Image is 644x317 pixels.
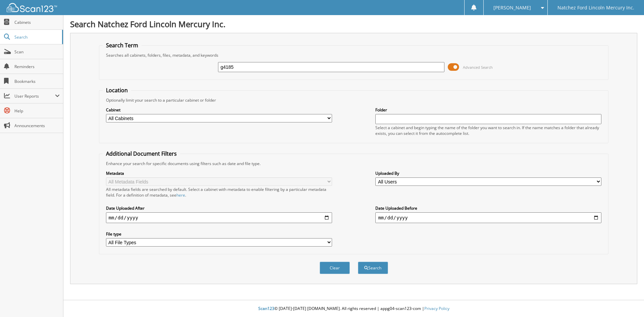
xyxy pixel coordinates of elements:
[320,262,350,274] button: Clear
[424,306,449,311] a: Privacy Policy
[103,161,605,166] div: Enhance your search for specific documents using filters such as date and file type.
[375,205,601,211] label: Date Uploaded Before
[375,107,601,113] label: Folder
[14,64,60,69] span: Reminders
[103,97,605,103] div: Optionally limit your search to a particular cabinet or folder
[106,170,332,176] label: Metadata
[375,212,601,223] input: end
[14,78,60,84] span: Bookmarks
[14,49,60,55] span: Scan
[14,19,60,25] span: Cabinets
[106,205,332,211] label: Date Uploaded After
[610,285,644,317] iframe: Chat Widget
[106,212,332,223] input: start
[258,306,274,311] span: Scan123
[493,6,531,10] span: [PERSON_NAME]
[106,187,332,198] div: All metadata fields are searched by default. Select a cabinet with metadata to enable filtering b...
[14,123,60,128] span: Announcements
[63,301,644,317] div: © [DATE]-[DATE] [DOMAIN_NAME]. All rights reserved | appg04-scan123-com |
[14,108,60,114] span: Help
[375,170,601,176] label: Uploaded By
[70,18,637,30] h1: Search Natchez Ford Lincoln Mercury Inc.
[176,192,185,198] a: here
[103,150,180,157] legend: Additional Document Filters
[14,93,55,99] span: User Reports
[557,6,634,10] span: Natchez Ford Lincoln Mercury Inc.
[106,107,332,113] label: Cabinet
[14,34,59,40] span: Search
[106,231,332,237] label: File type
[358,262,388,274] button: Search
[7,3,57,12] img: scan123-logo-white.svg
[375,125,601,136] div: Select a cabinet and begin typing the name of the folder you want to search in. If the name match...
[103,87,131,94] legend: Location
[463,65,493,70] span: Advanced Search
[103,42,142,49] legend: Search Term
[103,52,605,58] div: Searches all cabinets, folders, files, metadata, and keywords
